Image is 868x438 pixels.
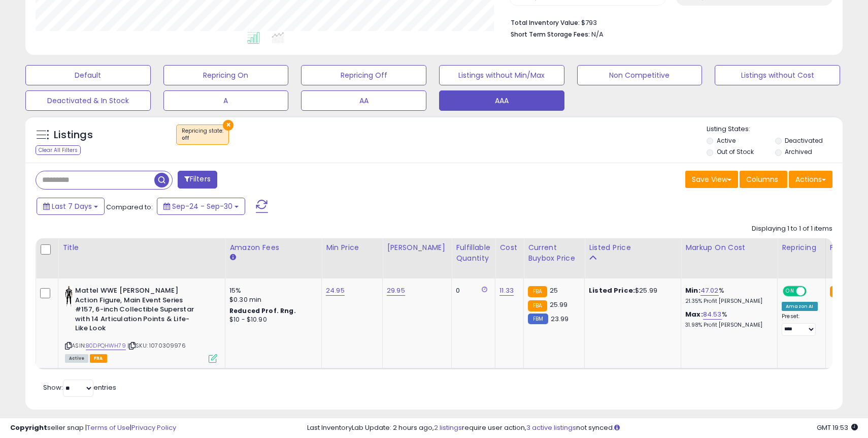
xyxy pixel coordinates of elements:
[182,127,223,142] span: Repricing state :
[784,287,796,296] span: ON
[499,242,519,253] div: Cost
[439,90,564,111] button: AAA
[62,242,221,253] div: Title
[456,242,491,264] div: Fulfillable Quantity
[528,286,547,297] small: FBA
[434,423,462,432] a: 2 listings
[782,302,817,311] div: Amazon AI
[65,354,88,363] span: All listings currently available for purchase on Amazon
[36,145,81,155] div: Clear All Filters
[65,286,73,306] img: 31wTBvjwdsL._SL40_.jpg
[550,300,568,309] span: 25.99
[87,423,130,432] a: Terms of Use
[301,65,426,85] button: Repricing Off
[439,65,564,85] button: Listings without Min/Max
[229,295,314,304] div: $0.30 min
[229,306,296,315] b: Reduced Prof. Rng.
[785,136,823,145] label: Deactivated
[528,242,580,264] div: Current Buybox Price
[52,201,92,211] span: Last 7 Days
[25,65,151,85] button: Default
[157,198,245,215] button: Sep-24 - Sep-30
[163,90,289,111] button: A
[685,309,703,319] b: Max:
[178,171,217,189] button: Filters
[685,322,770,329] p: 31.98% Profit [PERSON_NAME]
[681,238,778,278] th: The percentage added to the cost of goods (COGS) that forms the calculator for Min & Max prices.
[10,423,47,432] strong: Copyright
[106,202,153,212] span: Compared to:
[789,171,832,188] button: Actions
[717,136,736,145] label: Active
[685,286,700,295] b: Min:
[229,316,314,324] div: $10 - $10.90
[131,423,176,432] a: Privacy Policy
[752,224,832,234] div: Displaying 1 to 1 of 1 items
[707,124,842,134] p: Listing States:
[703,309,722,320] a: 84.53
[685,242,773,253] div: Markup on Cost
[715,65,840,85] button: Listings without Cost
[229,242,317,253] div: Amazon Fees
[326,286,345,296] a: 24.95
[526,423,576,432] a: 3 active listings
[782,313,817,336] div: Preset:
[511,18,580,27] b: Total Inventory Value:
[528,300,547,311] small: FBA
[685,298,770,305] p: 21.35% Profit [PERSON_NAME]
[75,286,198,336] b: Mattel WWE [PERSON_NAME] Action Figure, Main Event Series #157, 6-inch Collectible Superstar with...
[591,29,604,39] span: N/A
[685,286,770,305] div: %
[456,286,487,295] div: 0
[830,286,849,297] small: FBA
[307,423,858,433] div: Last InventoryLab Update: 2 hours ago, require user action, not synced.
[685,310,770,329] div: %
[43,383,116,392] span: Show: entries
[387,286,405,296] a: 29.95
[589,286,635,295] b: Listed Price:
[127,341,186,350] span: | SKU: 1070309976
[90,354,107,363] span: FBA
[700,286,719,296] a: 47.02
[229,253,236,262] small: Amazon Fees.
[54,128,93,142] h5: Listings
[301,90,426,111] button: AA
[740,171,787,188] button: Columns
[551,314,569,324] span: 23.99
[86,341,126,350] a: B0DPQHWH79
[528,314,548,324] small: FBM
[182,135,223,142] div: off
[163,65,289,85] button: Repricing On
[65,286,217,361] div: ASIN:
[326,242,378,253] div: Min Price
[172,201,232,211] span: Sep-24 - Sep-30
[782,242,821,253] div: Repricing
[746,174,778,184] span: Columns
[511,30,590,39] b: Short Term Storage Fees:
[229,286,314,295] div: 15%
[805,287,821,296] span: OFF
[577,65,703,85] button: Non Competitive
[499,286,514,296] a: 11.33
[589,242,677,253] div: Listed Price
[685,171,738,188] button: Save View
[10,423,176,433] div: seller snap | |
[550,286,558,295] span: 25
[817,423,858,432] span: 2025-10-8 19:53 GMT
[25,90,151,111] button: Deactivated & In Stock
[37,198,105,215] button: Last 7 Days
[387,242,447,253] div: [PERSON_NAME]
[785,147,812,156] label: Archived
[717,147,754,156] label: Out of Stock
[223,120,233,131] button: ×
[511,16,825,28] li: $793
[589,286,673,295] div: $25.99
